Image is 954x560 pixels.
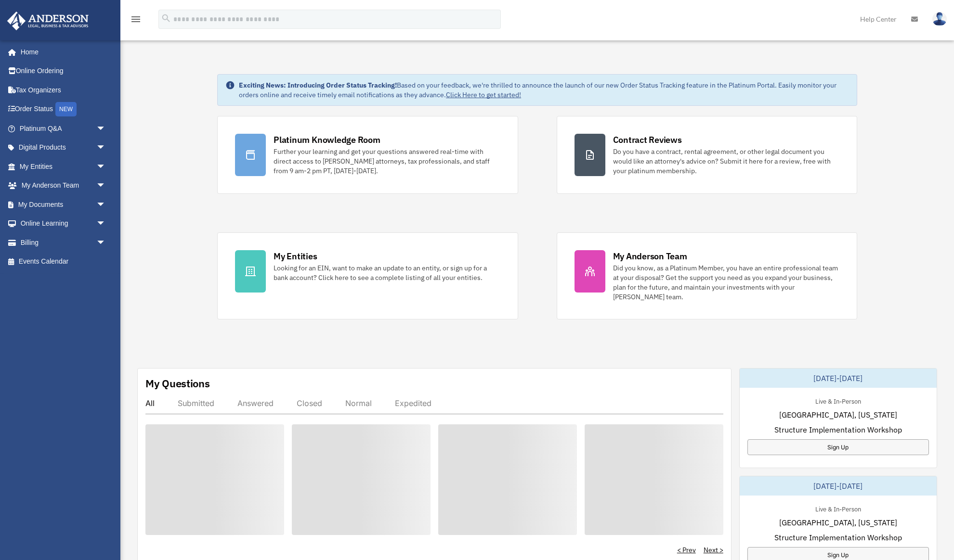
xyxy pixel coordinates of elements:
div: Based on your feedback, we're thrilled to announce the launch of our new Order Status Tracking fe... [239,80,849,100]
div: [DATE]-[DATE] [740,476,937,496]
span: Structure Implementation Workshop [774,532,902,543]
div: Normal [345,398,372,408]
div: NEW [55,102,77,116]
span: arrow_drop_down [96,195,116,215]
a: Home [7,42,116,62]
a: menu [130,17,142,25]
a: Online Learningarrow_drop_down [7,214,120,233]
a: Order StatusNEW [7,100,120,119]
span: arrow_drop_down [96,157,116,177]
span: arrow_drop_down [96,138,116,158]
div: My Entities [274,250,317,262]
a: My Documentsarrow_drop_down [7,195,120,214]
a: Click Here to get started! [446,90,521,99]
div: [DATE]-[DATE] [740,369,937,388]
div: Answered [237,398,274,408]
span: [GEOGRAPHIC_DATA], [US_STATE] [779,517,897,528]
div: Looking for an EIN, want to make an update to an entity, or sign up for a bank account? Click her... [274,263,500,282]
a: My Entities Looking for an EIN, want to make an update to an entity, or sign up for a bank accoun... [217,232,518,319]
i: menu [130,13,142,25]
a: Tax Organizers [7,80,120,100]
strong: Exciting News: Introducing Order Status Tracking! [239,81,397,89]
a: Platinum Knowledge Room Further your learning and get your questions answered real-time with dire... [217,116,518,194]
div: All [145,398,155,408]
a: My Anderson Team Did you know, as a Platinum Member, you have an entire professional team at your... [557,232,857,319]
a: Digital Productsarrow_drop_down [7,138,120,157]
div: My Anderson Team [613,250,687,262]
a: Sign Up [747,439,929,455]
a: Platinum Q&Aarrow_drop_down [7,119,120,138]
span: Structure Implementation Workshop [774,424,902,435]
div: Platinum Knowledge Room [274,134,380,146]
img: Anderson Advisors Platinum Portal [4,12,91,30]
a: Next > [704,545,723,555]
a: My Entitiesarrow_drop_down [7,157,120,176]
div: My Questions [145,376,210,391]
a: Events Calendar [7,252,120,271]
a: Contract Reviews Do you have a contract, rental agreement, or other legal document you would like... [557,116,857,194]
img: User Pic [932,12,947,26]
div: Contract Reviews [613,134,682,146]
div: Closed [297,398,322,408]
span: arrow_drop_down [96,233,116,253]
i: search [161,13,171,24]
span: arrow_drop_down [96,176,116,196]
span: arrow_drop_down [96,214,116,234]
div: Do you have a contract, rental agreement, or other legal document you would like an attorney's ad... [613,147,839,176]
div: Expedited [395,398,431,408]
a: Billingarrow_drop_down [7,233,120,252]
div: Live & In-Person [808,503,869,513]
div: Submitted [178,398,214,408]
a: My Anderson Teamarrow_drop_down [7,176,120,195]
span: [GEOGRAPHIC_DATA], [US_STATE] [779,409,897,420]
a: < Prev [677,545,696,555]
span: arrow_drop_down [96,119,116,139]
div: Did you know, as a Platinum Member, you have an entire professional team at your disposal? Get th... [613,263,839,302]
a: Online Ordering [7,62,120,81]
div: Further your learning and get your questions answered real-time with direct access to [PERSON_NAM... [274,147,500,176]
div: Live & In-Person [808,395,869,406]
